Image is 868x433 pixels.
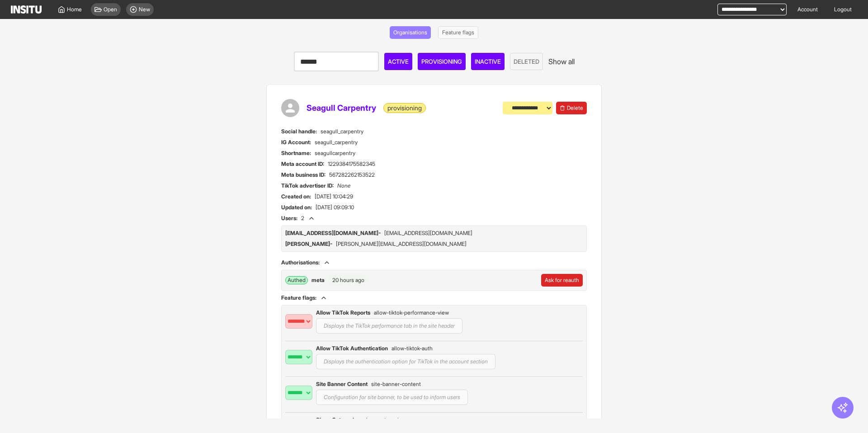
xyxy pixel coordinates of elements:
span: 20 hours ago [328,274,368,286]
div: Displays the authentication option for TikTok in the account section [285,345,583,369]
span: New [139,6,150,13]
div: 2025 Sep 01 13:02 [328,277,419,284]
span: Social handle: [281,128,317,135]
div: Configuration for site banner, to be used to inform users [316,390,468,405]
span: 1229384175582345 [328,160,375,168]
div: [EMAIL_ADDRESS][DOMAIN_NAME] - [285,230,381,237]
div: Authed [285,276,308,284]
div: Configuration for site banner, to be used to inform users [285,381,583,405]
div: [PERSON_NAME] - [285,240,332,248]
button: Show all [548,56,575,67]
span: Open [104,6,117,13]
button: Delete [556,102,587,114]
div: provisioning [383,103,426,113]
span: Show Categories [316,416,360,424]
div: Displays the authentication option for TikTok in the account section [316,354,495,369]
span: allow-tiktok-performance-view [374,309,449,316]
span: seagull_carpentry [315,139,358,146]
span: Meta account ID: [281,160,324,168]
span: Feature flags: [281,294,316,301]
div: [PERSON_NAME][EMAIL_ADDRESS][DOMAIN_NAME] [336,240,467,248]
span: allow-tiktok-auth [392,345,433,352]
span: Allow TikTok Authentication [316,345,388,352]
button: Feature flags [438,26,478,39]
button: Ask for reauth [541,274,583,287]
h1: Seagull Carpentry [307,102,376,114]
span: Shortname: [281,150,311,157]
div: meta [311,277,325,284]
span: 2 [301,215,304,222]
span: Updated on: [281,204,312,211]
button: Deleted [510,53,543,71]
span: [DATE] 09:09:10 [316,204,354,211]
span: TikTok advertiser ID: [281,182,334,189]
span: Allow TikTok Reports [316,309,370,316]
span: Users: [281,215,297,222]
div: [EMAIL_ADDRESS][DOMAIN_NAME] [384,230,472,237]
div: Displays the TikTok performance tab in the site header [316,318,462,334]
span: Authorisations: [281,259,320,266]
span: Home [67,6,82,13]
img: Logo [11,5,42,14]
span: None [337,182,350,189]
div: Displays the TikTok performance tab in the site header [285,309,583,334]
button: Provisioning [418,53,466,71]
span: show-categories [363,416,405,424]
button: Organisations [390,26,431,39]
span: 567282262153522 [329,171,375,179]
span: site-banner-content [371,381,421,388]
span: seagullcarpentry [315,150,355,157]
button: Active [384,53,412,71]
span: Created on: [281,193,311,200]
span: [DATE] 10:04:29 [315,193,353,200]
span: IG Account: [281,139,311,146]
span: Site Banner Content [316,381,368,388]
span: Meta business ID: [281,171,325,179]
button: Inactive [471,53,505,71]
span: seagull_carpentry [321,128,363,135]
